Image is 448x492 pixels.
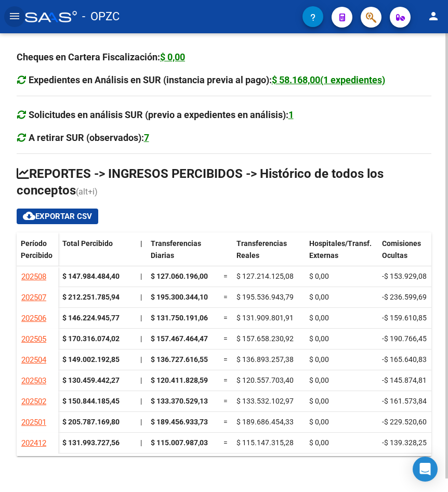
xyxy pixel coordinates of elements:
span: $ 127.060.196,00 [151,272,208,280]
span: - OPZC [82,5,120,28]
span: = [223,438,228,447]
strong: A retirar SUR (observados): [29,132,149,143]
span: $ 136.727.616,55 [151,355,208,364]
span: $ 133.370.529,13 [151,397,208,405]
datatable-header-cell: Transferencias Reales [232,232,305,276]
span: -$ 236.599,69 [382,293,427,301]
span: = [223,334,228,343]
strong: $ 130.459.442,27 [62,376,120,384]
datatable-header-cell: Transferencias Diarias [147,232,219,276]
span: -$ 165.640,83 [382,355,427,364]
span: Período Percibido [21,239,52,260]
span: = [223,397,228,405]
span: -$ 145.874,81 [382,376,427,384]
div: Open Intercom Messenger [413,457,438,482]
span: $ 157.467.464,47 [151,334,208,343]
span: REPORTES -> INGRESOS PERCIBIDOS -> Histórico de todos los conceptos [17,166,384,198]
span: Exportar CSV [23,212,92,221]
span: 202503 [21,376,46,385]
strong: $ 149.002.192,85 [62,355,120,364]
strong: $ 150.844.185,45 [62,397,120,405]
span: 202501 [21,418,46,427]
span: $ 0,00 [309,314,329,322]
span: $ 131.909.801,91 [236,314,294,322]
span: | [140,438,142,447]
span: $ 157.658.230,92 [236,334,294,343]
span: $ 115.007.987,03 [151,438,208,447]
span: 202412 [21,438,46,448]
span: = [223,376,228,384]
div: 1 [288,108,294,122]
span: -$ 190.766,45 [382,334,427,343]
span: $ 195.300.344,10 [151,293,208,301]
span: | [140,314,142,322]
span: -$ 229.520,60 [382,418,427,426]
span: $ 133.532.102,97 [236,397,294,405]
span: $ 0,00 [309,334,329,343]
span: -$ 153.929,08 [382,272,427,280]
span: $ 131.750.191,06 [151,314,208,322]
span: $ 0,00 [309,293,329,301]
datatable-header-cell: | [136,232,147,276]
span: = [223,355,228,364]
span: $ 0,00 [309,438,329,447]
datatable-header-cell: Hospitales/Transf. Externas [305,232,378,276]
span: $ 136.893.257,38 [236,355,294,364]
div: 7 [144,131,149,145]
span: $ 189.456.933,73 [151,418,208,426]
span: 202504 [21,355,46,365]
div: $ 0,00 [160,50,185,64]
span: Transferencias Diarias [151,239,201,260]
strong: Cheques en Cartera Fiscalización: [17,51,185,62]
span: $ 189.686.454,33 [236,418,294,426]
span: | [140,239,142,248]
span: | [140,272,142,280]
button: Exportar CSV [17,209,98,224]
span: (alt+i) [76,187,98,197]
span: = [223,314,228,322]
span: -$ 139.328,25 [382,438,427,447]
span: = [223,272,228,280]
span: Hospitales/Transf. Externas [309,239,372,260]
strong: $ 170.316.074,02 [62,334,120,343]
strong: Solicitudes en análisis SUR (previo a expedientes en análisis): [29,109,294,120]
span: $ 195.536.943,79 [236,293,294,301]
mat-icon: cloud_download [23,210,35,222]
span: $ 115.147.315,28 [236,438,294,447]
span: $ 120.411.828,59 [151,376,208,384]
span: -$ 161.573,84 [382,397,427,405]
span: | [140,376,142,384]
strong: $ 212.251.785,94 [62,293,120,301]
strong: $ 205.787.169,80 [62,418,120,426]
span: Comisiones Ocultas [382,239,421,260]
datatable-header-cell: Período Percibido [17,232,58,276]
span: | [140,334,142,343]
strong: $ 131.993.727,56 [62,438,120,447]
span: | [140,418,142,426]
span: $ 0,00 [309,272,329,280]
mat-icon: person [427,10,440,22]
strong: Expedientes en Análisis en SUR (instancia previa al pago): [29,74,385,85]
span: Total Percibido [62,239,113,248]
span: $ 127.214.125,08 [236,272,294,280]
span: 202506 [21,314,46,323]
span: = [223,418,228,426]
span: $ 0,00 [309,355,329,364]
strong: $ 147.984.484,40 [62,272,120,280]
span: = [223,293,228,301]
span: | [140,397,142,405]
strong: $ 146.224.945,77 [62,314,120,322]
span: | [140,293,142,301]
span: | [140,355,142,364]
span: $ 0,00 [309,376,329,384]
span: -$ 159.610,85 [382,314,427,322]
datatable-header-cell: Total Percibido [58,232,136,276]
span: Transferencias Reales [236,239,287,260]
span: 202502 [21,397,46,406]
span: $ 120.557.703,40 [236,376,294,384]
span: $ 0,00 [309,397,329,405]
span: 202508 [21,272,46,281]
div: $ 58.168,00(1 expedientes) [272,73,385,87]
span: $ 0,00 [309,418,329,426]
span: 202505 [21,334,46,344]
